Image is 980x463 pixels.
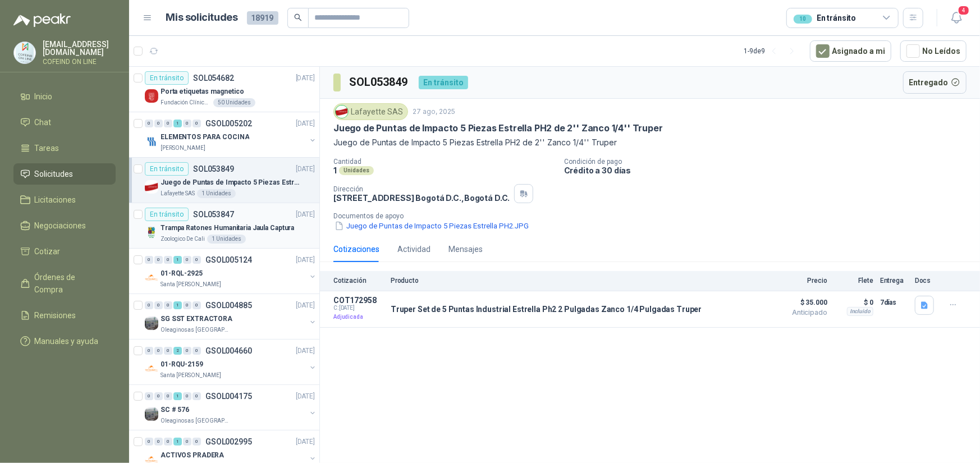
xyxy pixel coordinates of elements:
[161,314,232,324] p: SG SST EXTRACTORA
[173,301,182,309] div: 1
[161,450,224,461] p: ACTIVOS PRADERA
[145,389,317,425] a: 0 0 0 1 0 0 GSOL004175[DATE] Company LogoSC # 576Oleaginosas [GEOGRAPHIC_DATA][PERSON_NAME]
[35,271,105,296] span: Órdenes de Compra
[193,165,234,173] p: SOL053849
[193,74,234,82] p: SOL054682
[161,416,231,425] p: Oleaginosas [GEOGRAPHIC_DATA][PERSON_NAME]
[193,256,201,264] div: 0
[197,189,236,198] div: 1 Unidades
[193,120,201,127] div: 0
[161,86,244,97] p: Porta etiquetas magnetico
[13,137,116,159] a: Tareas
[413,107,455,117] p: 27 ago, 2025
[183,438,191,446] div: 0
[744,42,801,60] div: 1 - 9 de 9
[771,277,827,285] p: Precio
[205,120,252,127] p: GSOL005202
[154,347,163,355] div: 0
[35,335,99,347] span: Manuales y ayuda
[145,407,158,421] img: Company Logo
[161,326,231,334] p: Oleaginosas [GEOGRAPHIC_DATA][PERSON_NAME]
[207,235,246,244] div: 1 Unidades
[164,120,172,127] div: 0
[164,438,172,446] div: 0
[161,144,205,153] p: [PERSON_NAME]
[145,271,158,285] img: Company Logo
[35,219,86,232] span: Negociaciones
[794,15,812,24] div: 10
[164,347,172,355] div: 0
[958,5,970,16] span: 4
[247,11,278,25] span: 18919
[154,256,163,264] div: 0
[35,116,52,129] span: Chat
[296,346,315,356] p: [DATE]
[145,180,158,194] img: Company Logo
[13,13,71,27] img: Logo peakr
[294,13,302,21] span: search
[161,223,294,233] p: Trampa Ratones Humanitaria Jaula Captura
[145,344,317,380] a: 0 0 0 2 0 0 GSOL004660[DATE] Company Logo01-RQU-2159Santa [PERSON_NAME]
[13,112,116,133] a: Chat
[205,347,252,355] p: GSOL004660
[161,405,189,415] p: SC # 576
[333,220,530,232] button: Juego de Puntas de Impacto 5 Piezas Estrella PH2.JPG
[13,331,116,352] a: Manuales y ayuda
[333,185,510,193] p: Dirección
[164,392,172,400] div: 0
[183,392,191,400] div: 0
[145,256,153,264] div: 0
[161,235,205,244] p: Zoologico De Cali
[834,296,873,309] p: $ 0
[419,76,468,89] div: En tránsito
[154,438,163,446] div: 0
[193,438,201,446] div: 0
[145,253,317,289] a: 0 0 0 1 0 0 GSOL005124[DATE] Company Logo01-RQL-2925Santa [PERSON_NAME]
[333,243,379,255] div: Cotizaciones
[183,347,191,355] div: 0
[183,256,191,264] div: 0
[193,347,201,355] div: 0
[145,299,317,334] a: 0 0 0 1 0 0 GSOL004885[DATE] Company LogoSG SST EXTRACTORAOleaginosas [GEOGRAPHIC_DATA][PERSON_NAME]
[145,438,153,446] div: 0
[173,438,182,446] div: 1
[145,301,153,309] div: 0
[296,73,315,84] p: [DATE]
[333,166,337,175] p: 1
[333,305,384,311] span: C: [DATE]
[161,359,203,370] p: 01-RQU-2159
[161,177,300,188] p: Juego de Puntas de Impacto 5 Piezas Estrella PH2 de 2'' Zanco 1/4'' Truper
[35,194,76,206] span: Licitaciones
[13,305,116,326] a: Remisiones
[43,58,116,65] p: COFEIND ON LINE
[13,163,116,185] a: Solicitudes
[810,40,891,62] button: Asignado a mi
[333,296,384,305] p: COT172958
[296,164,315,175] p: [DATE]
[350,74,410,91] h3: SOL053849
[129,158,319,203] a: En tránsitoSOL053849[DATE] Company LogoJuego de Puntas de Impacto 5 Piezas Estrella PH2 de 2'' Za...
[161,98,211,107] p: Fundación Clínica Shaio
[129,67,319,112] a: En tránsitoSOL054682[DATE] Company LogoPorta etiquetas magneticoFundación Clínica Shaio50 Unidades
[145,317,158,330] img: Company Logo
[771,296,827,309] span: $ 35.000
[903,71,967,94] button: Entregado
[794,12,856,24] div: En tránsito
[145,226,158,239] img: Company Logo
[183,120,191,127] div: 0
[145,135,158,148] img: Company Logo
[391,277,764,285] p: Producto
[173,256,182,264] div: 1
[834,277,873,285] p: Flete
[193,210,234,218] p: SOL053847
[173,392,182,400] div: 1
[915,277,937,285] p: Docs
[161,132,249,143] p: ELEMENTOS PARA COCINA
[14,42,35,63] img: Company Logo
[205,438,252,446] p: GSOL002995
[564,166,976,175] p: Crédito a 30 días
[35,90,53,103] span: Inicio
[35,168,74,180] span: Solicitudes
[173,347,182,355] div: 2
[161,268,203,279] p: 01-RQL-2925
